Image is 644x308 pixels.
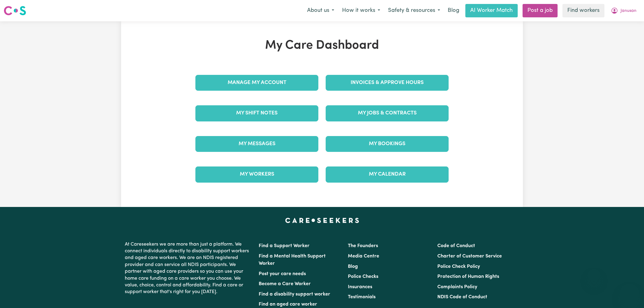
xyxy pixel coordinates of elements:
a: Media Centre [348,254,379,259]
iframe: Close message [588,269,600,281]
a: Complaints Policy [437,285,477,289]
a: Police Check Policy [437,264,480,269]
a: Protection of Human Rights [437,274,499,279]
a: Careseekers home page [285,218,359,223]
a: My Calendar [326,166,449,182]
a: Blog [444,4,463,17]
a: Invoices & Approve Hours [326,75,449,91]
a: Insurances [348,285,372,289]
a: My Messages [195,136,318,152]
a: Charter of Customer Service [437,254,502,259]
a: Testimonials [348,295,376,299]
a: Find an aged care worker [259,302,317,307]
a: Police Checks [348,274,378,279]
a: Post your care needs [259,271,306,276]
a: Manage My Account [195,75,318,91]
a: Find workers [562,4,604,17]
a: Find a Mental Health Support Worker [259,254,326,266]
iframe: Button to launch messaging window [620,284,639,303]
button: About us [303,4,338,17]
a: Careseekers logo [4,4,26,18]
a: The Founders [348,243,378,248]
h1: My Care Dashboard [192,38,452,53]
a: AI Worker Match [465,4,518,17]
a: Find a Support Worker [259,243,310,248]
a: Find a disability support worker [259,292,330,297]
a: My Bookings [326,136,449,152]
a: My Shift Notes [195,105,318,121]
a: NDIS Code of Conduct [437,295,487,299]
a: Become a Care Worker [259,282,311,286]
a: My Workers [195,166,318,182]
img: Careseekers logo [4,5,26,16]
a: Post a job [523,4,558,17]
a: My Jobs & Contracts [326,105,449,121]
a: Code of Conduct [437,243,475,248]
button: How it works [338,4,384,17]
a: Blog [348,264,358,269]
button: Safety & resources [384,4,444,17]
span: Janusan [621,8,636,14]
button: My Account [607,4,640,17]
p: At Careseekers we are more than just a platform. We connect individuals directly to disability su... [125,239,251,298]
